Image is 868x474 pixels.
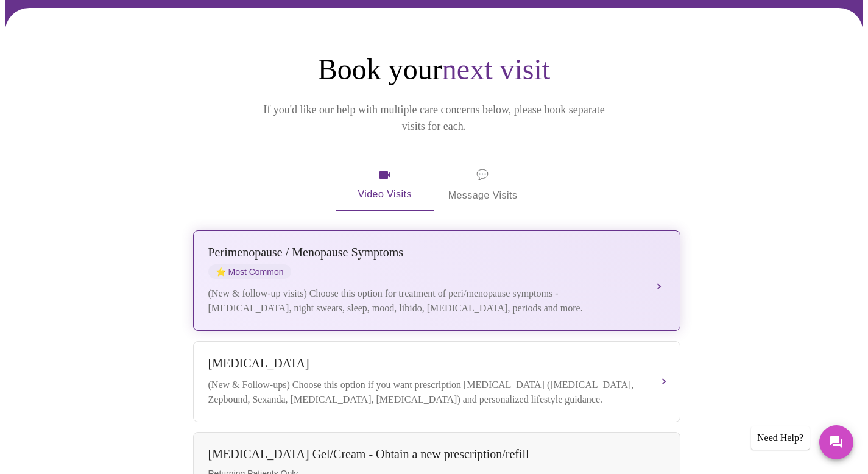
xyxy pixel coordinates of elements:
p: If you'd like our help with multiple care concerns below, please book separate visits for each. [247,102,622,135]
div: [MEDICAL_DATA] Gel/Cream - Obtain a new prescription/refill [208,447,641,461]
span: next visit [442,53,550,85]
div: Need Help? [751,426,810,450]
div: (New & Follow-ups) Choose this option if you want prescription [MEDICAL_DATA] ([MEDICAL_DATA], Ze... [208,378,641,407]
button: Messages [819,425,853,459]
div: Perimenopause / Menopause Symptoms [208,246,641,260]
h1: Book your [191,52,678,87]
span: Video Visits [351,168,419,203]
span: Message Visits [448,166,518,204]
button: Perimenopause / Menopause SymptomsstarMost Common(New & follow-up visits) Choose this option for ... [193,230,680,331]
span: message [476,166,489,183]
span: Most Common [208,264,291,279]
button: [MEDICAL_DATA](New & Follow-ups) Choose this option if you want prescription [MEDICAL_DATA] ([MED... [193,341,680,422]
div: (New & follow-up visits) Choose this option for treatment of peri/menopause symptoms - [MEDICAL_D... [208,286,641,316]
span: star [216,267,226,277]
div: [MEDICAL_DATA] [208,356,641,370]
